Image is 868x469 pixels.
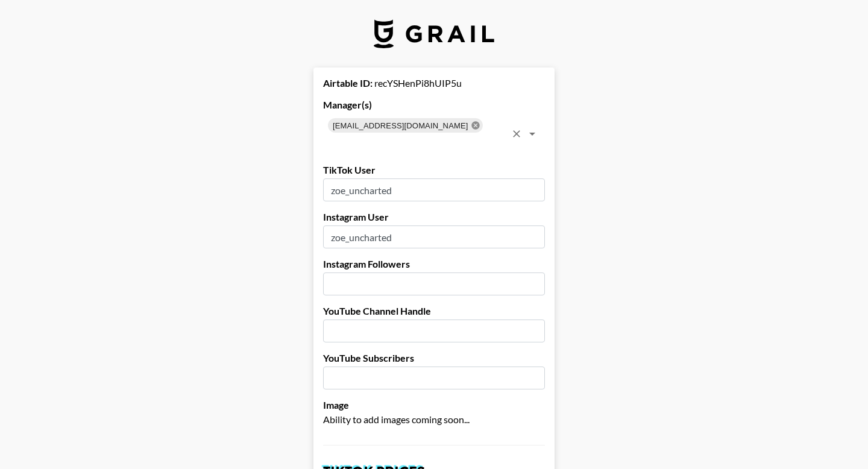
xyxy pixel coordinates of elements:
label: Instagram Followers [323,258,545,270]
label: Image [323,399,545,411]
label: TikTok User [323,164,545,176]
img: Grail Talent Logo [374,19,494,48]
button: Open [524,125,541,142]
div: recYSHenPi8hUIP5u [323,77,545,89]
label: YouTube Subscribers [323,352,545,364]
span: [EMAIL_ADDRESS][DOMAIN_NAME] [328,119,473,133]
label: Instagram User [323,211,545,223]
label: Manager(s) [323,99,545,111]
label: YouTube Channel Handle [323,305,545,317]
button: Clear [508,125,525,142]
strong: Airtable ID: [323,77,373,89]
span: Ability to add images coming soon... [323,414,470,425]
div: [EMAIL_ADDRESS][DOMAIN_NAME] [328,118,483,133]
